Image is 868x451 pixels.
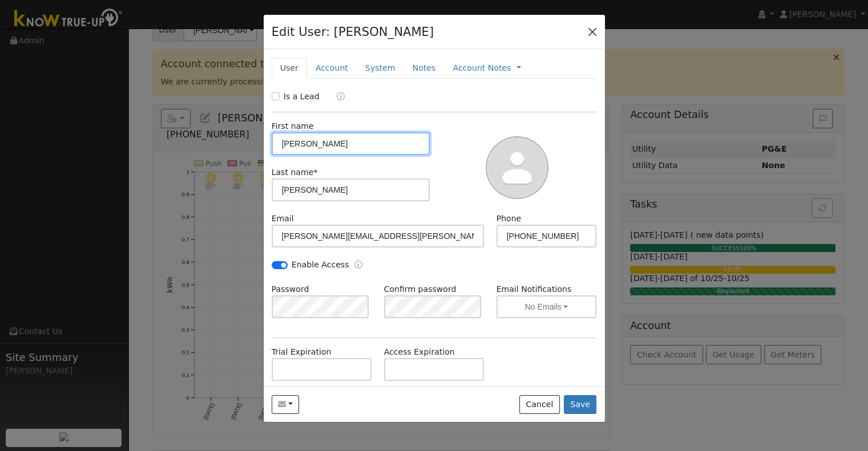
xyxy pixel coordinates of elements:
[272,92,280,100] input: Is a Lead
[272,120,314,132] label: First name
[307,58,357,79] a: Account
[272,166,318,178] label: Last name
[496,213,522,225] label: Phone
[384,346,455,358] label: Access Expiration
[519,395,560,415] button: Cancel
[384,283,457,295] label: Confirm password
[453,62,511,74] a: Account Notes
[354,259,362,272] a: Enable Access
[272,395,300,415] button: andrew.p.philipson@gmail.com
[357,58,404,79] a: System
[272,346,332,358] label: Trial Expiration
[292,259,349,271] label: Enable Access
[496,295,597,318] button: No Emails
[496,283,597,295] label: Email Notifications
[313,168,317,177] span: Required
[403,58,444,79] a: Notes
[328,91,345,104] a: Lead
[272,58,307,79] a: User
[284,91,320,103] label: Is a Lead
[564,395,597,415] button: Save
[272,23,434,41] h4: Edit User: [PERSON_NAME]
[272,213,294,225] label: Email
[272,283,309,295] label: Password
